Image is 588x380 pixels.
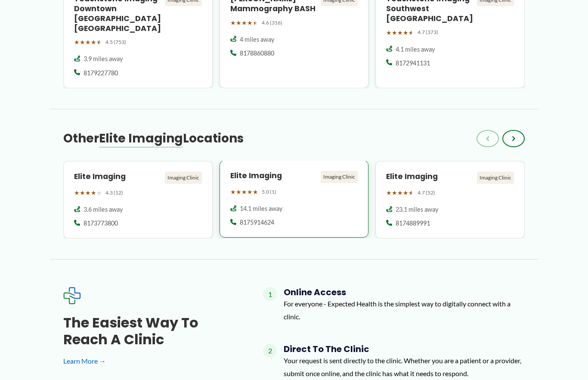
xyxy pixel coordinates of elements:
span: 14.1 miles away [240,204,282,213]
span: ★ [91,187,96,198]
span: ★ [85,37,91,48]
a: Elite Imaging Imaging Clinic ★★★★★ 4.3 (12) 3.6 miles away 8173773800 [63,161,213,239]
span: ★ [236,186,241,198]
span: ★ [397,27,403,38]
span: ★ [74,37,80,48]
span: ★ [80,37,85,48]
h4: Online Access [284,287,525,297]
span: ★ [91,37,96,48]
button: ‹ [477,130,499,147]
span: › [512,133,515,144]
span: 2 [263,344,277,358]
span: 3.9 miles away [84,55,123,63]
span: ★ [253,17,258,28]
span: 3.6 miles away [84,205,123,214]
span: 8175914624 [240,218,274,227]
div: Imaging Clinic [321,171,358,183]
img: Expected Healthcare Logo [63,287,80,304]
p: For everyone - Expected Health is the simplest way to digitally connect with a clinic. [284,297,525,323]
h4: Elite Imaging [386,172,473,182]
span: 8174889991 [396,219,430,228]
span: ★ [392,187,397,198]
span: ★ [247,17,253,28]
span: ★ [74,187,80,198]
span: 4.1 miles away [396,45,435,54]
span: ★ [96,37,102,48]
span: 4.3 (12) [105,188,123,198]
span: ★ [386,187,392,198]
span: 8178860880 [240,49,274,58]
span: 4 miles away [240,35,274,44]
span: 8172941131 [396,59,430,68]
span: ★ [96,187,102,198]
span: 4.7 (52) [418,188,435,198]
span: ★ [409,27,414,38]
span: ★ [230,186,236,198]
h4: Elite Imaging [230,171,318,181]
span: ‹ [486,133,489,144]
span: ★ [397,187,403,198]
span: ★ [253,186,258,198]
span: 4.6 (316) [262,18,282,28]
a: Elite Imaging Imaging Clinic ★★★★★ 5.0 (1) 14.1 miles away 8175914624 [220,161,369,239]
span: ★ [241,17,247,28]
div: Imaging Clinic [165,172,202,184]
span: ★ [247,186,253,198]
span: 8179227780 [84,69,118,77]
span: ★ [409,187,414,198]
span: ★ [403,187,409,198]
span: 1 [263,287,277,301]
a: Elite Imaging Imaging Clinic ★★★★★ 4.7 (52) 23.1 miles away 8174889991 [375,161,525,239]
p: Your request is sent directly to the clinic. Whether you are a patient or a provider, submit once... [284,354,525,380]
span: ★ [85,187,91,198]
span: ★ [230,17,236,28]
span: ★ [241,186,247,198]
a: Learn More → [63,355,235,368]
h3: Other Locations [63,131,244,146]
span: 8173773800 [84,219,118,228]
h4: Elite Imaging [74,172,161,182]
span: 4.7 (373) [418,28,438,37]
span: ★ [386,27,392,38]
h4: Direct to the Clinic [284,344,525,354]
button: › [502,130,525,147]
div: Imaging Clinic [477,172,514,184]
span: Elite Imaging [99,130,183,147]
span: 5.0 (1) [262,187,276,197]
span: ★ [80,187,85,198]
span: 23.1 miles away [396,205,438,214]
span: ★ [392,27,397,38]
span: ★ [236,17,241,28]
span: 4.5 (753) [105,37,126,47]
span: ★ [403,27,409,38]
h3: The Easiest Way to Reach a Clinic [63,315,235,348]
